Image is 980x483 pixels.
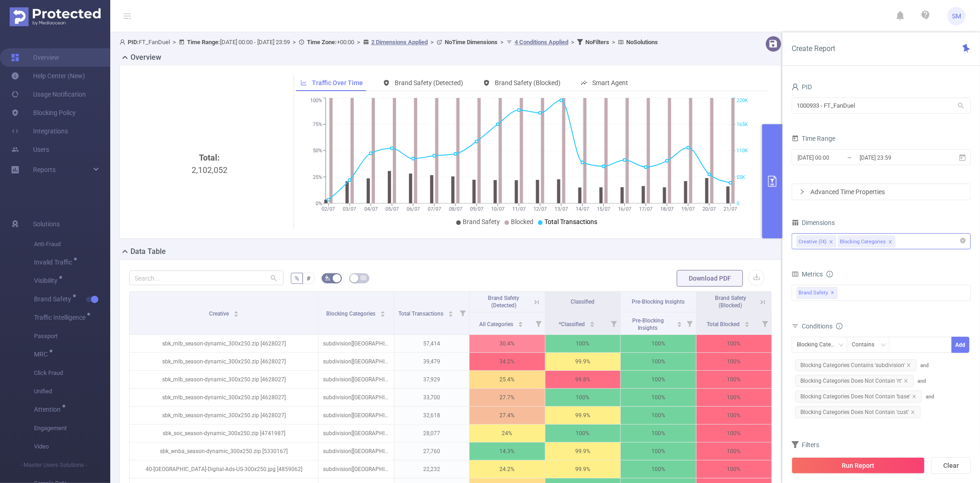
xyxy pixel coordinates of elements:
span: Visibility [34,277,61,284]
p: 32,618 [394,407,469,424]
p: subdivision[[GEOGRAPHIC_DATA]-[GEOGRAPHIC_DATA]] [318,460,393,478]
u: 2 Dimensions Applied [371,39,428,46]
i: icon: close [911,410,915,414]
i: Filter menu [532,312,545,334]
p: 99.9% [545,443,620,460]
a: Overview [11,48,59,67]
span: Click Fraud [34,364,110,382]
tspan: 220K [736,98,748,104]
p: 100% [621,407,696,424]
tspan: 165K [736,121,748,127]
span: All Categories [479,321,515,328]
b: No Filters [585,39,609,46]
i: icon: down [838,342,844,349]
tspan: 03/07 [343,206,356,212]
tspan: 19/07 [681,206,695,212]
tspan: 18/07 [660,206,674,212]
p: subdivision[[GEOGRAPHIC_DATA]-[GEOGRAPHIC_DATA]] [318,425,393,442]
i: icon: caret-up [448,310,453,312]
p: 100% [545,335,620,352]
span: Total Transactions [544,218,597,225]
b: No Solutions [626,39,658,46]
tspan: 14/07 [576,206,589,212]
tspan: 08/07 [449,206,462,212]
p: 99.9% [545,407,620,424]
p: 30.4% [470,335,544,352]
i: icon: bg-colors [325,275,330,281]
span: > [170,39,179,46]
span: Brand Safety [463,218,500,225]
span: # [306,275,311,282]
i: icon: table [361,275,366,281]
span: Create Report [792,44,835,53]
p: 100% [697,371,771,388]
div: Sort [448,310,453,315]
span: MRC [34,351,51,357]
i: icon: user [119,39,128,45]
span: ✕ [831,287,835,299]
span: > [609,39,618,46]
tspan: 13/07 [555,206,568,212]
span: Conditions [802,322,843,330]
span: Time Range [792,135,835,142]
p: 33,700 [394,389,469,406]
p: 100% [697,335,771,352]
p: 100% [697,407,771,424]
span: > [428,39,436,46]
div: Sort [744,320,750,326]
p: 100% [545,425,620,442]
input: Start date [797,151,871,164]
span: Anti-Fraud [34,235,110,253]
span: Blocking Categories [326,310,377,317]
i: Filter menu [683,312,696,334]
span: Passport [34,327,110,345]
p: 25.4% [470,371,544,388]
p: 100% [621,425,696,442]
p: 27.4% [470,407,544,424]
img: Protected Media [10,7,101,26]
p: sbk_mlb_season-dynamic_300x250.zip [4628027] [130,353,318,370]
div: Blocking Categories [840,236,886,248]
tspan: 75% [313,121,322,127]
i: icon: caret-down [590,323,595,326]
p: 100% [697,443,771,460]
span: Brand Safety [34,296,74,302]
i: icon: caret-down [233,313,238,316]
p: subdivision[[GEOGRAPHIC_DATA]-[GEOGRAPHIC_DATA]] [318,407,393,424]
span: Brand Safety (Blocked) [715,295,746,309]
u: 4 Conditions Applied [515,39,568,46]
button: Run Report [792,457,925,474]
span: PID [792,83,812,91]
p: 57,414 [394,335,469,352]
p: sbk_mlb_season-dynamic_300x250.zip [4628027] [130,389,318,406]
p: 100% [621,443,696,460]
span: > [290,39,299,46]
tspan: 07/07 [428,206,441,212]
h2: Overview [130,52,161,63]
a: Usage Notification [11,85,86,103]
span: Reports [33,166,56,173]
tspan: 15/07 [597,206,610,212]
tspan: 11/07 [512,206,526,212]
span: Pre-Blocking Insights [632,299,685,305]
tspan: 110K [736,148,748,154]
p: 100% [545,389,620,406]
tspan: 0 [736,201,739,207]
span: Total Blocked [707,321,741,328]
span: and [792,378,926,400]
span: Dimensions [792,219,835,226]
p: 24.2% [470,460,544,478]
i: icon: down [881,342,886,349]
input: Search... [129,270,283,285]
p: 100% [697,425,771,442]
span: Blocking Categories Does Not Contain 'cust' [795,406,921,418]
p: 28,077 [394,425,469,442]
p: 99.8% [545,371,620,388]
span: Solutions [33,215,60,233]
div: Sort [233,310,239,315]
span: Brand Safety (Blocked) [495,79,561,86]
tspan: 16/07 [618,206,631,212]
p: sbk_mlb_season-dynamic_300x250.zip [4628027] [130,335,318,352]
span: % [295,275,299,282]
i: icon: caret-up [518,320,523,323]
